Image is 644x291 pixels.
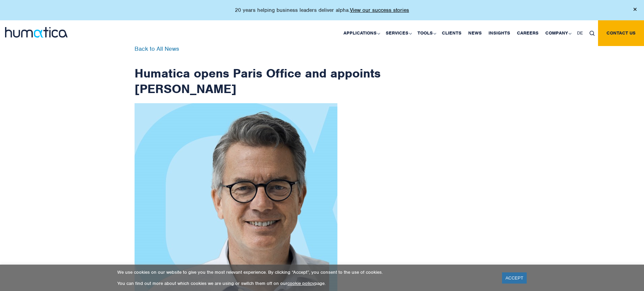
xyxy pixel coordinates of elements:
span: DE [577,30,583,36]
img: search_icon [590,31,595,36]
a: Contact us [598,20,644,46]
img: logo [5,27,68,38]
a: Company [542,20,574,46]
a: Tools [414,20,438,46]
a: cookie policy [287,281,314,286]
a: Applications [340,20,382,46]
a: Clients [438,20,465,46]
a: DE [574,20,586,46]
h1: Humatica opens Paris Office and appoints [PERSON_NAME] [135,46,381,96]
a: Back to All News [135,45,179,52]
p: We use cookies on our website to give you the most relevant experience. By clicking “Accept”, you... [117,269,494,275]
p: You can find out more about which cookies we are using or switch them off on our page. [117,281,494,286]
p: 20 years helping business leaders deliver alpha. [235,7,409,14]
a: Insights [485,20,514,46]
a: ACCEPT [502,272,527,284]
a: Careers [514,20,542,46]
a: News [465,20,485,46]
a: View our success stories [350,7,409,14]
a: Services [382,20,414,46]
